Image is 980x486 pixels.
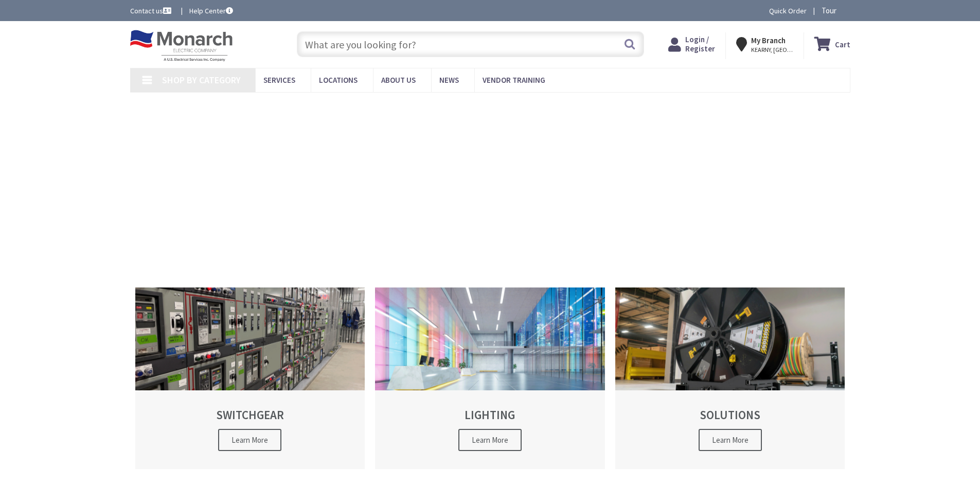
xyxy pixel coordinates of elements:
[319,75,358,85] span: Locations
[393,408,587,421] h2: LIGHTING
[822,6,848,15] span: Tour
[162,74,241,86] span: Shop By Category
[668,35,715,53] a: Login / Register
[835,35,850,53] strong: Cart
[135,287,365,469] a: SWITCHGEAR Learn More
[189,6,233,16] a: Help Center
[685,34,715,53] span: Login / Register
[153,408,347,421] h2: SWITCHGEAR
[751,35,786,45] strong: My Branch
[814,35,850,53] a: Cart
[736,35,794,53] div: My Branch KEARNY, [GEOGRAPHIC_DATA]
[381,75,416,85] span: About Us
[615,287,845,469] a: SOLUTIONS Learn More
[218,429,281,451] span: Learn More
[439,75,459,85] span: News
[483,75,545,85] span: Vendor Training
[633,408,827,421] h2: SOLUTIONS
[130,6,173,16] a: Contact us
[263,75,295,85] span: Services
[375,287,605,469] a: LIGHTING Learn More
[751,46,795,54] span: KEARNY, [GEOGRAPHIC_DATA]
[297,31,644,57] input: What are you looking for?
[699,429,762,451] span: Learn More
[130,30,233,62] img: Monarch Electric Company
[769,6,807,16] a: Quick Order
[458,429,522,451] span: Learn More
